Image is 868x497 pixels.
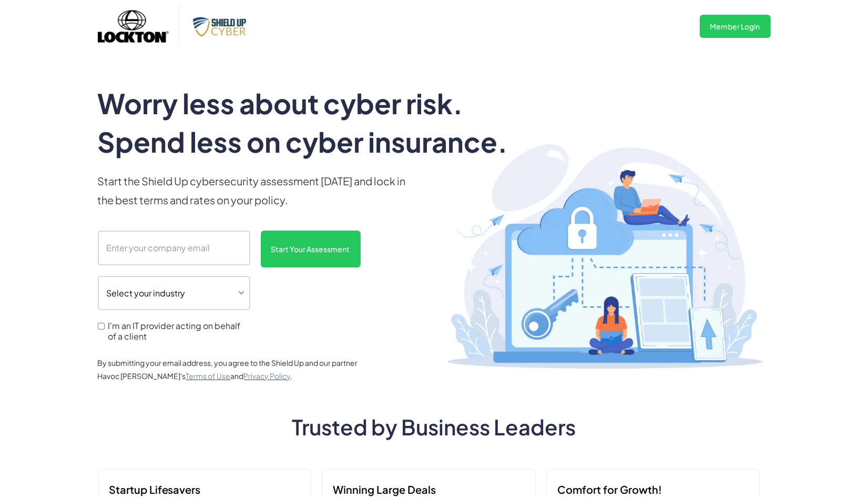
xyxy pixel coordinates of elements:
[98,356,371,383] div: By submitting your email address, you agree to the Shield Up and our partner Havoc [PERSON_NAME]'...
[190,15,253,38] img: Shield Up Cyber Logo
[98,84,535,161] h1: Worry less about cyber risk. Spend less on cyber insurance.
[700,15,771,38] a: Member Login
[98,172,413,210] p: Start the Shield Up cybersecurity assessment [DATE] and lock in the best terms and rates on your ...
[186,371,231,381] a: Terms of Use
[261,231,361,267] input: Start Your Assessment
[244,371,291,381] a: Privacy Policy
[135,414,734,440] h2: Trusted by Business Leaders
[98,3,169,50] img: Lockton
[98,231,371,344] form: scanform
[98,231,250,265] input: Enter your company email
[98,323,105,330] input: I'm an IT provider acting on behalf of a client
[108,321,250,341] span: I'm an IT provider acting on behalf of a client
